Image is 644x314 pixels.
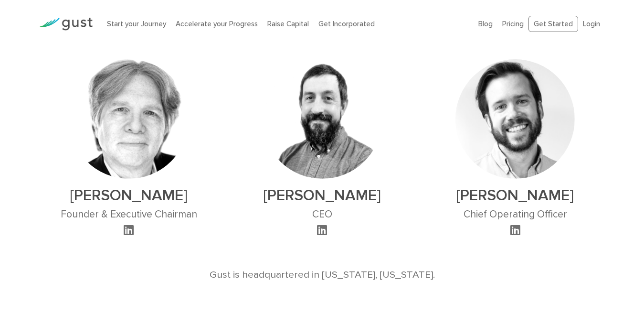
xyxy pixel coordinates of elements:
h3: Founder & Executive Chairman [61,208,197,220]
a: Get Incorporated [318,20,375,28]
h2: [PERSON_NAME] [263,186,382,205]
h3: CEO [263,208,382,220]
p: Gust is headquartered in [US_STATE], [US_STATE]. [62,267,581,282]
a: Blog [478,20,493,28]
h2: [PERSON_NAME] [455,186,575,205]
h3: Chief Operating Officer [455,208,575,220]
h2: [PERSON_NAME] [61,186,197,205]
a: Raise Capital [267,20,309,28]
a: Get Started [528,16,578,32]
img: David Rose [69,59,189,179]
img: Peter Swan [263,59,382,179]
a: Accelerate your Progress [176,20,258,28]
a: Login [583,20,600,28]
img: Ryan Nash [455,59,575,179]
a: Start your Journey [107,20,166,28]
img: Gust Logo [39,18,93,31]
a: Pricing [502,20,524,28]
